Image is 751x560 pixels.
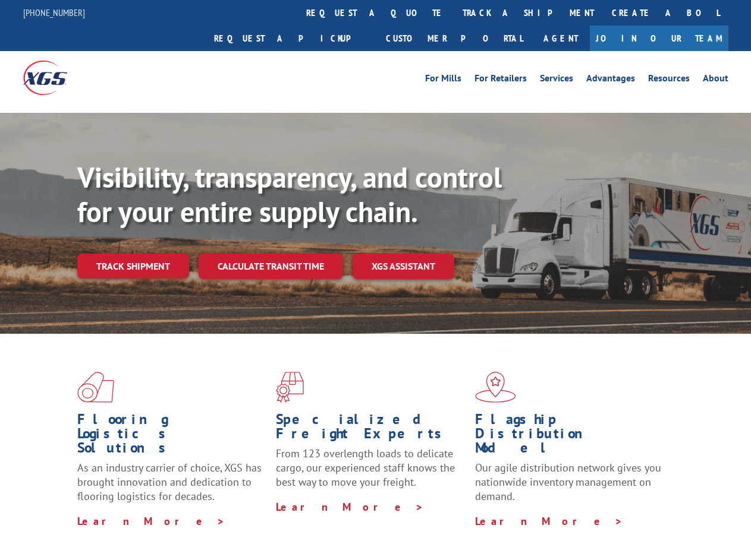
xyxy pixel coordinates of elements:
[648,74,690,87] a: Resources
[377,26,532,51] a: Customer Portal
[276,372,304,403] img: xgs-icon-focused-on-flooring-red
[475,412,665,461] h1: Flagship Distribution Model
[703,74,728,87] a: About
[475,74,527,87] a: For Retailers
[77,254,189,279] a: Track shipment
[425,74,461,87] a: For Mills
[590,26,728,51] a: Join Our Team
[199,254,343,279] a: Calculate transit time
[77,159,502,230] b: Visibility, transparency, and control for your entire supply chain.
[532,26,590,51] a: Agent
[276,447,466,499] p: From 123 overlength loads to delicate cargo, our experienced staff knows the best way to move you...
[353,254,454,279] a: XGS ASSISTANT
[475,461,661,503] span: Our agile distribution network gives you nationwide inventory management on demand.
[77,372,114,403] img: xgs-icon-total-supply-chain-intelligence-red
[77,514,225,528] a: Learn More >
[540,74,573,87] a: Services
[23,7,85,18] a: [PHONE_NUMBER]
[475,514,623,528] a: Learn More >
[77,412,267,461] h1: Flooring Logistics Solutions
[276,500,424,514] a: Learn More >
[276,412,466,447] h1: Specialized Freight Experts
[475,372,516,403] img: xgs-icon-flagship-distribution-model-red
[205,26,377,51] a: Request a pickup
[77,461,262,503] span: As an industry carrier of choice, XGS has brought innovation and dedication to flooring logistics...
[586,74,635,87] a: Advantages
